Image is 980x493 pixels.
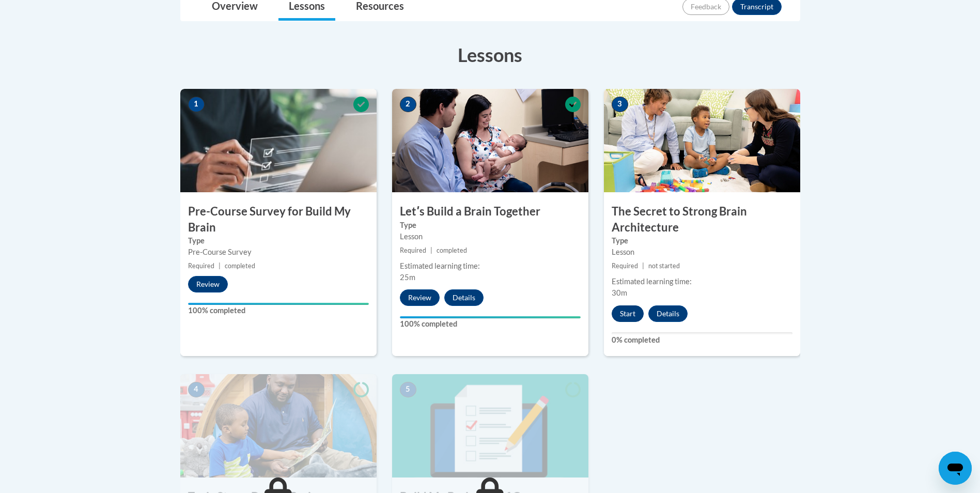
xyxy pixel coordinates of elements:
[612,305,644,322] button: Start
[400,260,581,272] div: Estimated learning time:
[188,235,369,246] label: Type
[400,231,581,242] div: Lesson
[939,452,972,485] iframe: Button to launch messaging window
[400,273,415,282] span: 25m
[188,246,369,258] div: Pre-Course Survey
[180,204,377,236] h3: Pre-Course Survey for Build My Brain
[612,276,792,287] div: Estimated learning time:
[612,235,792,246] label: Type
[219,262,221,270] span: |
[188,305,369,316] label: 100% completed
[430,246,432,254] span: |
[188,382,205,397] span: 4
[642,262,644,270] span: |
[188,97,205,112] span: 1
[400,316,581,318] div: Your progress
[400,246,426,254] span: Required
[392,374,588,477] img: Course Image
[188,303,369,305] div: Your progress
[612,262,638,270] span: Required
[612,334,792,346] label: 0% completed
[604,89,800,192] img: Course Image
[180,374,377,477] img: Course Image
[444,289,484,306] button: Details
[400,289,440,306] button: Review
[612,246,792,258] div: Lesson
[188,262,214,270] span: Required
[225,262,255,270] span: completed
[437,246,467,254] span: completed
[400,318,581,330] label: 100% completed
[180,89,377,192] img: Course Image
[648,305,688,322] button: Details
[604,204,800,236] h3: The Secret to Strong Brain Architecture
[612,288,627,297] span: 30m
[648,262,680,270] span: not started
[400,97,416,112] span: 2
[188,276,228,292] button: Review
[400,382,416,397] span: 5
[392,89,588,192] img: Course Image
[612,97,628,112] span: 3
[180,42,800,68] h3: Lessons
[392,204,588,220] h3: Letʹs Build a Brain Together
[400,220,581,231] label: Type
